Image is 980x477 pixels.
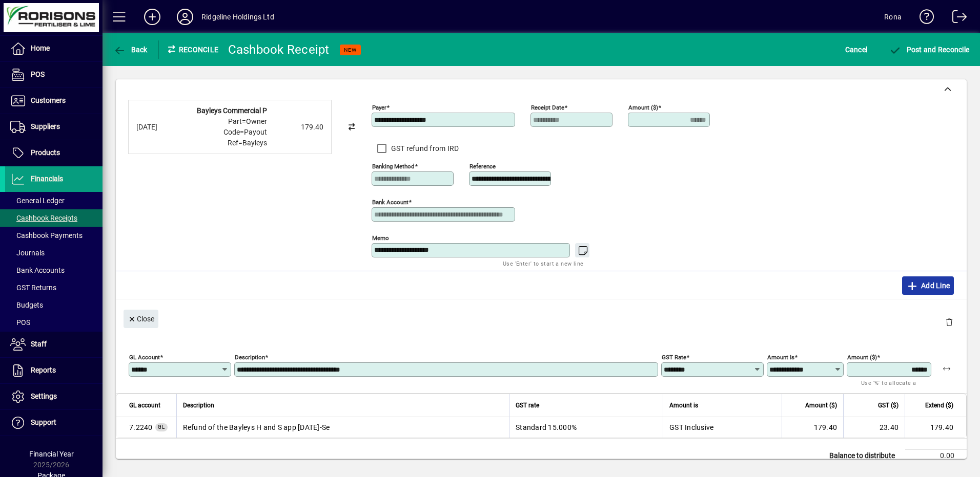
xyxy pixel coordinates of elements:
span: Bank Accounts [10,266,65,274]
span: GST ($) [878,400,899,411]
button: Apply remaining balance [934,356,959,381]
td: 23.40 [843,417,905,438]
button: Post and Reconcile [886,40,972,59]
a: POS [5,62,103,88]
span: POS [10,318,30,327]
div: Ridgeline Holdings Ltd [201,9,274,25]
mat-label: Amount ($) [847,354,877,361]
span: GST rate [516,400,539,411]
span: Settings [31,392,57,400]
a: Bank Accounts [5,262,103,279]
span: Health & Safety [129,422,153,432]
td: Refund of the Bayleys H and S app [DATE]-Se [176,417,509,438]
span: Amount ($) [805,400,837,411]
td: 179.40 [782,417,843,438]
mat-label: Amount is [767,354,794,361]
button: Delete [937,310,962,334]
a: Knowledge Base [912,2,934,35]
div: Rona [884,9,902,25]
span: Cancel [845,41,868,58]
mat-label: Amount ($) [628,104,658,111]
button: Add [136,8,169,26]
app-page-header-button: Delete [937,317,962,327]
mat-label: GST rate [662,354,686,361]
span: Journals [10,249,45,257]
button: Close [124,310,158,328]
span: Close [128,311,154,328]
span: Amount is [669,400,698,411]
mat-label: Description [235,354,265,361]
span: GL account [129,400,160,411]
a: Logout [945,2,967,35]
mat-label: Bank Account [372,199,409,206]
span: Reports [31,366,56,374]
mat-label: GL Account [129,354,160,361]
mat-label: Receipt Date [531,104,564,111]
a: Customers [5,88,103,114]
button: Back [111,40,150,59]
mat-hint: Use '%' to allocate a percentage [861,377,923,399]
span: Part=Owner Code=Payout Ref=Bayleys [223,117,267,147]
mat-hint: Use 'Enter' to start a new line [503,257,583,269]
span: Cashbook Receipts [10,214,77,222]
td: GST Inclusive [663,417,782,438]
span: Financial Year [29,450,74,458]
a: GST Returns [5,279,103,296]
span: Support [31,418,56,426]
button: Add Line [902,276,954,295]
app-page-header-button: Close [121,314,161,323]
span: Products [31,148,60,157]
a: Budgets [5,296,103,314]
a: Staff [5,332,103,357]
span: Budgets [10,301,43,309]
a: General Ledger [5,192,103,209]
span: Suppliers [31,122,60,131]
mat-label: Payer [372,104,386,111]
app-page-header-button: Back [103,40,159,59]
span: GL [158,424,165,430]
button: Cancel [843,40,870,59]
span: Financials [31,175,63,183]
mat-label: Banking method [372,163,415,170]
a: Reports [5,358,103,383]
span: GST Returns [10,284,56,292]
label: GST refund from IRD [389,143,459,154]
td: 179.40 [905,417,966,438]
mat-label: Memo [372,234,389,242]
span: Customers [31,96,66,104]
td: Balance to distribute [824,450,905,462]
a: Settings [5,384,103,409]
div: Cashbook Receipt [228,41,330,58]
span: General Ledger [10,197,65,205]
a: Support [5,410,103,436]
td: Standard 15.000% [509,417,663,438]
div: [DATE] [136,122,177,133]
a: Home [5,36,103,61]
td: 0.00 [905,450,967,462]
mat-label: Reference [469,163,496,170]
strong: Bayleys Commercial P [197,106,267,115]
span: Cashbook Payments [10,231,83,240]
a: Products [5,140,103,166]
span: Post and Reconcile [889,46,969,54]
div: 179.40 [272,122,323,133]
span: POS [31,70,45,78]
a: Journals [5,244,103,262]
span: NEW [344,47,357,53]
span: Extend ($) [925,400,953,411]
a: POS [5,314,103,331]
div: Reconcile [159,41,220,58]
span: Back [113,46,148,54]
a: Cashbook Payments [5,227,103,244]
button: Profile [169,8,201,26]
span: Home [31,44,50,52]
span: Add Line [906,277,950,294]
span: Description [183,400,214,411]
a: Cashbook Receipts [5,209,103,227]
span: Staff [31,340,47,348]
a: Suppliers [5,114,103,140]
